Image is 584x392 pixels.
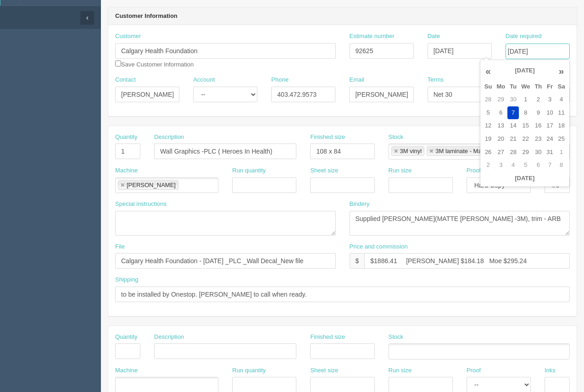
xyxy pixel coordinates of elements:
th: Sa [556,80,567,94]
th: Fr [544,80,555,94]
th: Su [482,80,495,94]
label: Inks [545,366,556,375]
label: Email [349,76,364,84]
label: Contact [115,76,136,84]
label: Bindery [350,200,370,209]
header: Customer Information [108,7,577,26]
td: 11 [556,106,567,120]
label: Proof [467,166,481,175]
th: [DATE] [482,172,567,185]
td: 5 [482,106,495,120]
label: Stock [389,333,404,342]
td: 29 [519,146,532,159]
label: Machine [115,366,138,375]
label: Date required [506,32,542,41]
div: 3M laminate - Matte [435,148,488,154]
label: Quantity [115,333,137,342]
label: Price and commission [350,243,408,251]
label: Run size [389,366,412,375]
td: 4 [556,93,567,106]
label: Shipping [115,276,139,284]
label: Run quantity [232,166,266,175]
td: 6 [532,159,544,172]
td: 30 [532,146,544,159]
label: Machine [115,166,138,175]
label: Run quantity [232,366,266,375]
label: Quantity [115,133,137,142]
label: Description [154,133,184,142]
td: 14 [507,119,519,133]
td: 6 [494,106,507,120]
td: 23 [532,133,544,146]
td: 3 [544,93,555,106]
td: 31 [544,146,555,159]
td: 18 [556,119,567,133]
textarea: Supplied [PERSON_NAME](MATTE [PERSON_NAME] -3M), trim - ARB [350,211,570,236]
div: Save Customer Information [115,32,336,69]
label: Customer [115,32,141,41]
td: 13 [494,119,507,133]
div: $ [350,253,365,269]
td: 26 [482,146,495,159]
td: 24 [544,133,555,146]
td: 1 [519,93,532,106]
label: Special instructions [115,200,167,209]
label: File [115,243,125,251]
th: » [556,62,567,80]
td: 8 [556,159,567,172]
td: 22 [519,133,532,146]
input: Enter customer name [115,43,336,59]
td: 2 [482,159,495,172]
td: 1 [556,146,567,159]
td: 19 [482,133,495,146]
label: Estimate number [350,32,395,41]
label: Sheet size [310,366,338,375]
td: 29 [494,93,507,106]
td: 20 [494,133,507,146]
label: Finished size [310,333,345,342]
td: 9 [532,106,544,120]
td: 7 [544,159,555,172]
th: « [482,62,495,80]
td: 4 [507,159,519,172]
td: 2 [532,93,544,106]
td: 25 [556,133,567,146]
th: We [519,80,532,94]
td: 7 [507,106,519,120]
td: 21 [507,133,519,146]
td: 17 [544,119,555,133]
td: 10 [544,106,555,120]
label: Run size [389,166,412,175]
th: Mo [494,80,507,94]
td: 28 [507,146,519,159]
label: Stock [389,133,404,142]
label: Description [154,333,184,342]
td: 12 [482,119,495,133]
td: 27 [494,146,507,159]
div: [PERSON_NAME] [127,182,176,188]
label: Finished size [310,133,345,142]
label: Phone [271,76,289,84]
td: 8 [519,106,532,120]
label: Account [193,76,215,84]
th: Tu [507,80,519,94]
label: Date [428,32,440,41]
label: Sheet size [310,166,338,175]
td: 5 [519,159,532,172]
td: 16 [532,119,544,133]
td: 15 [519,119,532,133]
label: Proof [467,366,481,375]
td: 30 [507,93,519,106]
td: 28 [482,93,495,106]
div: 3M vinyl [400,148,422,154]
th: Th [532,80,544,94]
th: [DATE] [494,62,555,80]
td: 3 [494,159,507,172]
label: Terms [428,76,444,84]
